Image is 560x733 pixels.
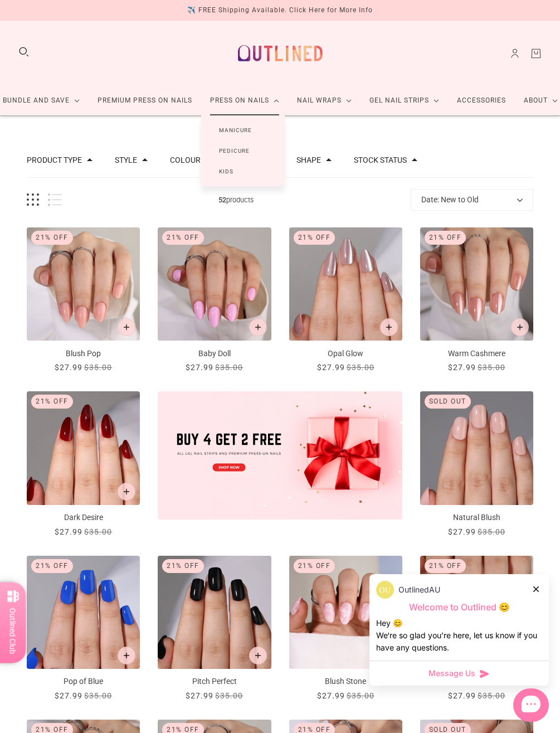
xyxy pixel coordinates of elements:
[231,30,329,77] a: Outlined
[317,363,345,372] span: $27.99
[55,363,82,372] span: $27.99
[354,156,407,164] button: Filter by Stock status
[162,231,204,245] div: 21% Off
[420,391,533,537] a: Natural Blush
[249,318,267,336] button: Add to cart
[89,86,201,115] a: Premium Press On Nails
[411,189,533,211] button: Date: New to Old
[118,318,135,336] button: Add to cart
[380,318,398,336] button: Add to cart
[27,156,82,164] button: Filter by Product type
[420,227,533,373] a: Warm Cashmere
[448,86,515,115] a: Accessories
[170,156,201,164] button: Filter by Colour
[448,691,476,700] span: $27.99
[201,140,267,161] a: Pedicure
[478,363,505,372] span: $35.00
[289,676,402,687] p: Blush Stone
[187,4,373,16] div: ✈️ FREE Shipping Available. Click Here for More Info
[27,193,39,206] button: Grid view
[511,318,529,336] button: Add to cart
[448,363,476,372] span: $27.99
[361,86,448,115] a: Gel Nail Strips
[215,691,243,700] span: $35.00
[294,559,335,573] div: 21% Off
[289,227,402,373] a: Opal Glow
[478,527,505,536] span: $35.00
[84,527,112,536] span: $35.00
[478,691,505,700] span: $35.00
[27,227,140,373] a: Blush Pop
[201,120,270,140] a: Manicure
[27,512,140,523] p: Dark Desire
[376,617,542,654] div: Hey 😊 We‘re so glad you’re here, let us know if you have any questions.
[201,161,251,182] a: Kids
[31,395,73,409] div: 21% Off
[317,691,345,700] span: $27.99
[398,584,440,596] p: OutlinedAU
[425,231,466,245] div: 21% Off
[218,196,226,204] b: 52
[158,227,271,373] a: Baby Doll
[376,601,542,613] p: Welcome to Outlined 😊
[425,559,466,573] div: 21% Off
[249,647,267,664] button: Add to cart
[118,647,135,664] button: Add to cart
[376,581,394,599] img: data:image/png;base64,iVBORw0KGgoAAAANSUhEUgAAACQAAAAkCAYAAADhAJiYAAAAAXNSR0IArs4c6QAAAERlWElmTU0...
[31,559,73,573] div: 21% Off
[84,363,112,372] span: $35.00
[27,391,140,537] a: Dark Desire
[158,348,271,360] p: Baby Doll
[27,348,140,360] p: Blush Pop
[294,231,335,245] div: 21% Off
[420,512,533,523] p: Natural Blush
[509,47,521,60] a: Account
[48,193,62,206] button: List view
[62,194,411,206] span: products
[201,86,288,115] a: Press On Nails
[420,348,533,360] p: Warm Cashmere
[289,556,402,702] a: Blush Stone
[448,527,476,536] span: $27.99
[158,556,271,702] a: Pitch Perfect
[288,86,361,115] a: Nail Wraps
[27,676,140,687] p: Pop of Blue
[115,156,137,164] button: Filter by Style
[158,676,271,687] p: Pitch Perfect
[55,691,82,700] span: $27.99
[215,363,243,372] span: $35.00
[347,363,374,372] span: $35.00
[118,483,135,501] button: Add to cart
[162,559,204,573] div: 21% Off
[31,231,73,245] div: 21% Off
[347,691,374,700] span: $35.00
[420,556,533,702] a: Soft Almond
[84,691,112,700] span: $35.00
[425,395,471,409] div: Sold out
[186,363,213,372] span: $27.99
[186,691,213,700] span: $27.99
[296,156,321,164] button: Filter by Shape
[55,527,82,536] span: $27.99
[27,556,140,702] a: Pop of Blue
[530,47,542,60] a: Cart
[428,668,475,679] span: Message Us
[18,46,30,58] button: Search
[289,348,402,360] p: Opal Glow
